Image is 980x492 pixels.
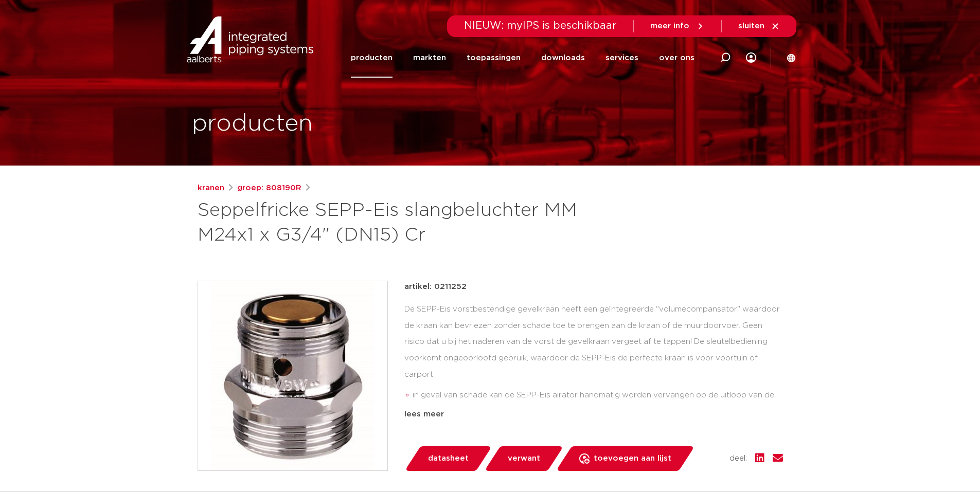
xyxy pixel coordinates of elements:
[413,38,446,78] a: markten
[659,38,694,78] a: over ons
[650,22,689,30] span: meer info
[198,182,224,194] a: kranen
[404,408,783,421] div: lees meer
[729,452,747,465] span: deel:
[467,38,521,78] a: toepassingen
[541,38,585,78] a: downloads
[650,22,705,31] a: meer info
[404,446,492,471] a: datasheet
[484,446,563,471] a: verwant
[351,38,694,78] nav: Menu
[508,450,540,467] span: verwant
[237,182,301,194] a: groep: 808190R
[351,38,393,78] a: producten
[738,22,764,30] span: sluiten
[198,281,387,470] img: Product Image for Seppelfricke SEPP-Eis slangbeluchter MM M24x1 x G3/4" (DN15) Cr
[594,450,671,467] span: toevoegen aan lijst
[198,198,584,248] h1: Seppelfricke SEPP-Eis slangbeluchter MM M24x1 x G3/4" (DN15) Cr
[404,281,467,293] p: artikel: 0211252
[404,301,783,404] div: De SEPP-Eis vorstbestendige gevelkraan heeft een geïntegreerde "volumecompansator" waardoor de kr...
[192,107,313,140] h1: producten
[738,22,780,31] a: sluiten
[605,38,638,78] a: services
[464,21,617,31] span: NIEUW: myIPS is beschikbaar
[413,387,783,420] li: in geval van schade kan de SEPP-Eis airator handmatig worden vervangen op de uitloop van de kraan
[428,450,469,467] span: datasheet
